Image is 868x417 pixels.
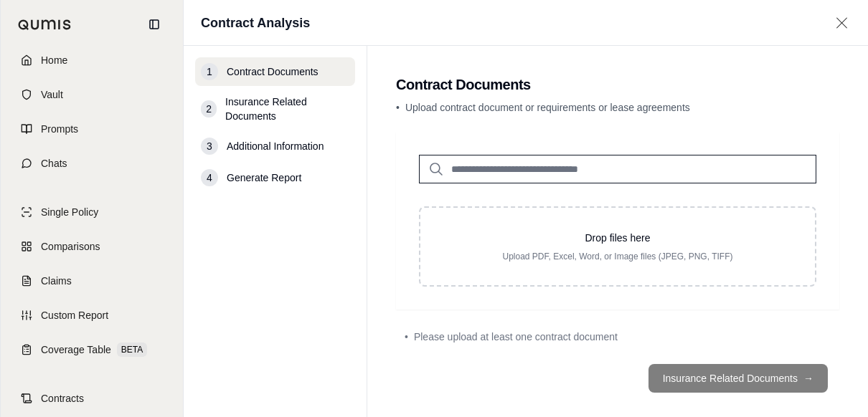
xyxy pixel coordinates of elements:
[18,19,72,30] img: Qumis Logo
[443,231,792,245] p: Drop files here
[396,102,400,113] span: •
[9,383,174,414] a: Contracts
[41,53,67,67] span: Home
[41,122,78,136] span: Prompts
[9,79,174,110] a: Vault
[41,342,111,357] span: Coverage Table
[41,205,98,219] span: Single Policy
[9,231,174,262] a: Comparisons
[41,274,72,288] span: Claims
[41,308,108,322] span: Custom Report
[9,196,174,228] a: Single Policy
[41,87,63,102] span: Vault
[201,100,217,118] div: 2
[41,239,100,254] span: Comparisons
[117,342,147,357] span: BETA
[396,75,839,95] h2: Contract Documents
[9,334,174,365] a: Coverage TableBETA
[227,64,319,79] span: Contract Documents
[9,113,174,145] a: Prompts
[201,138,218,155] div: 3
[227,171,301,185] span: Generate Report
[143,13,166,36] button: Collapse sidebar
[201,63,218,80] div: 1
[41,391,84,406] span: Contracts
[9,299,174,331] a: Custom Report
[201,13,310,33] h1: Contract Analysis
[9,148,174,179] a: Chats
[41,156,67,171] span: Chats
[405,330,408,344] span: •
[443,251,792,262] p: Upload PDF, Excel, Word, or Image files (JPEG, PNG, TIFF)
[201,169,218,186] div: 4
[227,139,324,153] span: Additional Information
[225,95,349,123] span: Insurance Related Documents
[9,265,174,297] a: Claims
[405,102,690,113] span: Upload contract document or requirements or lease agreements
[414,330,618,344] span: Please upload at least one contract document
[9,44,174,76] a: Home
